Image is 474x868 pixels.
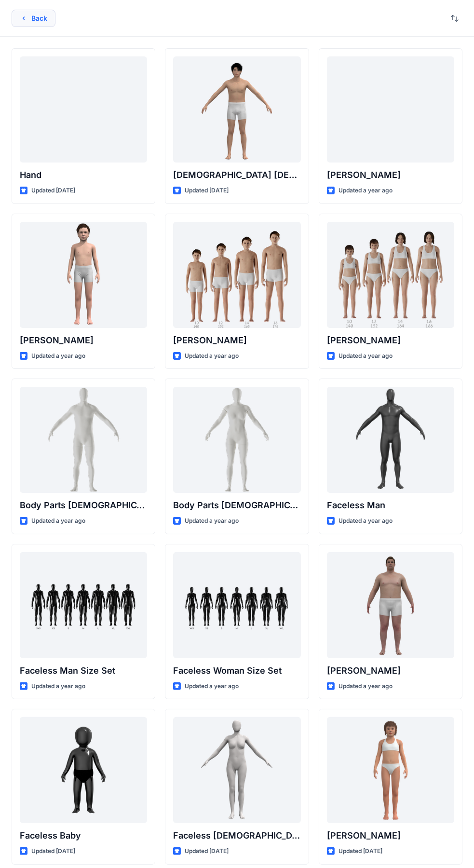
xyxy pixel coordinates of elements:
p: Updated a year ago [31,516,85,526]
p: Updated a year ago [339,351,393,361]
p: [PERSON_NAME] [20,334,147,347]
p: Updated a year ago [31,681,85,692]
a: Brandon [173,222,300,328]
p: Faceless Man Size Set [20,664,147,678]
p: Faceless Man [327,499,454,512]
p: Body Parts [DEMOGRAPHIC_DATA] [20,499,147,512]
p: Updated [DATE] [31,846,75,856]
p: Faceless Woman Size Set [173,664,300,678]
p: Updated a year ago [185,351,239,361]
p: Faceless [DEMOGRAPHIC_DATA] CN Lite [173,829,300,842]
p: Updated [DATE] [339,846,382,856]
a: Faceless Woman Size Set [173,552,300,658]
p: Updated [DATE] [31,186,75,196]
p: [PERSON_NAME] [173,334,300,347]
a: Body Parts Male [20,387,147,493]
p: Updated a year ago [185,516,239,526]
p: Hand [20,168,147,182]
a: Hand [20,56,147,163]
p: Updated a year ago [339,516,393,526]
p: Body Parts [DEMOGRAPHIC_DATA] [173,499,300,512]
p: [PERSON_NAME] [327,334,454,347]
a: Joseph [327,552,454,658]
a: Faceless Man Size Set [20,552,147,658]
a: Brenda [327,222,454,328]
a: Faceless Man [327,387,454,493]
p: [DEMOGRAPHIC_DATA] [DEMOGRAPHIC_DATA] [173,168,300,182]
p: [PERSON_NAME] [327,829,454,842]
p: Updated a year ago [185,681,239,692]
p: Updated a year ago [339,186,393,196]
a: Faceless Female CN Lite [173,717,300,823]
p: Updated a year ago [31,351,85,361]
a: Body Parts Female [173,387,300,493]
p: Updated a year ago [339,681,393,692]
p: Updated [DATE] [185,186,229,196]
a: Emily [327,717,454,823]
a: Emil [20,222,147,328]
p: Faceless Baby [20,829,147,842]
a: Faceless Baby [20,717,147,823]
a: Male Asian [173,56,300,163]
button: Back [12,10,55,27]
p: Updated [DATE] [185,846,229,856]
p: [PERSON_NAME] [327,664,454,678]
p: [PERSON_NAME] [327,168,454,182]
a: Charlie [327,56,454,163]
